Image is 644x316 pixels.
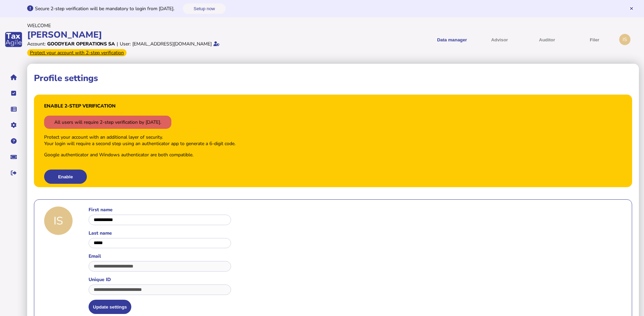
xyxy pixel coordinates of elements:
button: Shows a dropdown of Data manager options [431,31,473,48]
div: | [117,41,118,47]
div: [PERSON_NAME] [27,29,320,41]
div: Goodyear Operations SA [47,41,115,47]
button: Sign out [6,166,21,180]
p: Google authenticator and Windows authenticator are both compatible. [44,152,193,158]
button: Filer [573,31,616,48]
button: Manage settings [6,118,21,132]
button: Setup now [183,3,226,14]
label: Last name [89,230,231,236]
button: Update settings [89,300,131,314]
div: Account: [27,41,45,47]
button: Home [6,70,21,84]
button: Auditor [526,31,568,48]
button: Raise a support ticket [6,150,21,164]
h1: Profile settings [34,72,98,84]
div: Welcome [27,22,320,29]
button: Data manager [6,102,21,116]
label: Unique ID [89,276,231,283]
div: User: [120,41,131,47]
div: Secure 2-step verification will be mandatory to login from [DATE]. [35,5,181,12]
menu: navigate products [323,31,616,48]
div: All users will require 2-step verification by [DATE]. [44,116,171,129]
h3: Enable 2-step verification [44,103,116,109]
label: Email [89,253,231,259]
div: Your login will require a second step using an authenticator app to generate a 6-digit code. [44,140,235,147]
button: Tasks [6,86,21,100]
label: First name [89,206,231,213]
button: Shows a dropdown of VAT Advisor options [478,31,521,48]
button: Help pages [6,134,21,148]
div: IS [44,206,73,235]
div: Protect your account with an additional layer of security. [44,134,163,140]
button: Hide message [629,6,634,11]
div: From Oct 1, 2025, 2-step verification will be required to login. Set it up now... [27,49,127,56]
div: [EMAIL_ADDRESS][DOMAIN_NAME] [132,41,212,47]
i: Email verified [213,41,220,46]
button: Enable [44,170,87,184]
div: Profile settings [619,34,630,45]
